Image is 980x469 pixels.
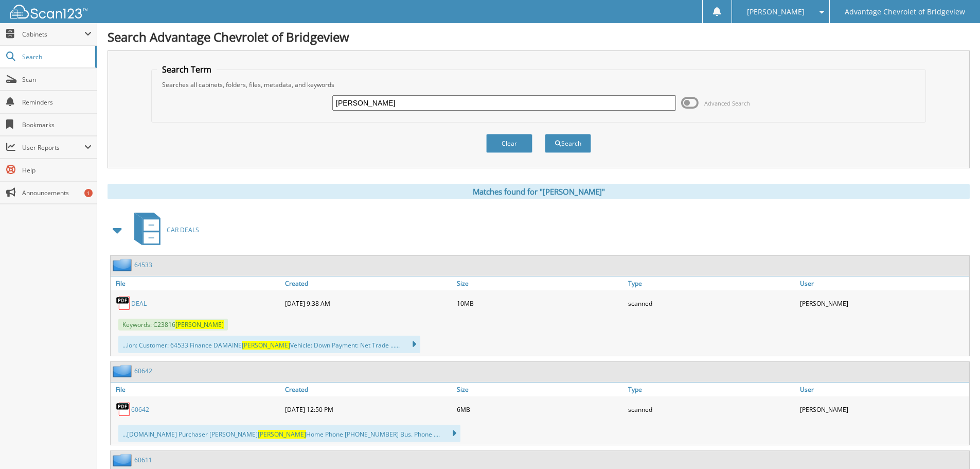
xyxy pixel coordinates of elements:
[111,383,282,396] a: File
[22,98,92,107] span: Reminders
[454,293,626,314] div: 10MB
[797,276,969,290] a: User
[282,276,454,290] a: Created
[22,120,92,129] span: Bookmarks
[282,293,454,314] div: [DATE] 9:38 AM
[131,299,147,308] a: DEAL
[454,383,626,396] a: Size
[134,260,152,269] a: 64533
[242,341,290,350] span: [PERSON_NAME]
[134,456,152,464] a: 60611
[113,258,134,271] img: folder2.png
[131,405,149,414] a: 60642
[113,454,134,466] img: folder2.png
[22,143,84,152] span: User Reports
[116,296,131,311] img: PDF.png
[258,430,306,439] span: [PERSON_NAME]
[797,293,969,314] div: [PERSON_NAME]
[22,188,92,197] span: Announcements
[454,276,626,290] a: Size
[113,364,134,377] img: folder2.png
[797,383,969,396] a: User
[157,64,217,75] legend: Search Term
[626,276,797,290] a: Type
[22,75,92,84] span: Scan
[797,399,969,420] div: [PERSON_NAME]
[175,320,224,329] span: [PERSON_NAME]
[84,189,93,197] div: 1
[747,9,805,15] span: [PERSON_NAME]
[22,166,92,175] span: Help
[486,134,532,153] button: Clear
[116,402,131,417] img: PDF.png
[282,399,454,420] div: [DATE] 12:50 PM
[704,99,750,107] span: Advanced Search
[10,5,87,19] img: scan123-logo-white.svg
[111,276,282,290] a: File
[118,425,460,442] div: ...[DOMAIN_NAME] Purchaser [PERSON_NAME] Home Phone [PHONE_NUMBER] Bus. Phone ....
[626,293,797,314] div: scanned
[545,134,591,153] button: Search
[108,184,970,199] div: Matches found for "[PERSON_NAME]"
[108,28,970,45] h1: Search Advantage Chevrolet of Bridgeview
[118,336,420,353] div: ...ion: Customer: 64533 Finance DAMAINE Vehicle: Down Payment: Net Trade ......
[282,383,454,396] a: Created
[134,367,152,375] a: 60642
[118,319,228,331] span: Keywords: C23816
[157,80,920,89] div: Searches all cabinets, folders, files, metadata, and keywords
[22,53,90,61] span: Search
[626,399,797,420] div: scanned
[128,210,199,250] a: CAR DEALS
[167,225,199,234] span: CAR DEALS
[845,9,965,15] span: Advantage Chevrolet of Bridgeview
[22,30,84,39] span: Cabinets
[454,399,626,420] div: 6MB
[626,383,797,396] a: Type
